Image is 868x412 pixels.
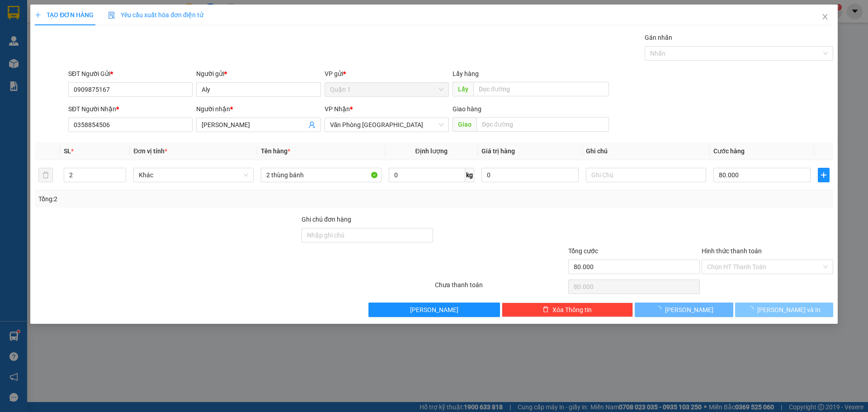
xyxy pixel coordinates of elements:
span: Giao [453,117,476,132]
img: logo.jpg [5,5,36,36]
span: Quận 1 [330,83,443,96]
button: [PERSON_NAME] và In [735,303,833,317]
span: loading [655,306,665,313]
input: Dọc đường [473,82,609,96]
li: Bình Minh Tải [5,5,131,22]
span: plus [35,12,41,18]
span: SL [64,147,71,155]
div: SĐT Người Gửi [68,69,193,79]
li: VP [GEOGRAPHIC_DATA] [5,38,62,68]
input: VD: Bàn, Ghế [261,168,381,182]
span: Giá trị hàng [481,147,515,155]
button: plus [818,168,830,182]
span: Giao hàng [453,105,481,113]
div: SĐT Người Nhận [68,104,193,114]
div: Người nhận [196,104,321,114]
span: [PERSON_NAME] và In [757,305,821,315]
span: plus [818,171,829,179]
span: delete [542,306,549,313]
label: Hình thức thanh toán [702,247,762,255]
span: close [821,13,829,20]
div: Chưa thanh toán [434,280,567,296]
li: VP [GEOGRAPHIC_DATA] [62,38,120,68]
span: Yêu cầu xuất hóa đơn điện tử [108,11,203,19]
button: [PERSON_NAME] [635,303,733,317]
input: Ghi chú đơn hàng [302,228,433,242]
span: Khác [139,168,248,182]
span: Cước hàng [713,147,745,155]
img: icon [108,12,115,19]
input: Ghi Chú [586,168,706,182]
span: loading [747,306,757,313]
span: Tên hàng [261,147,290,155]
button: [PERSON_NAME] [368,303,500,317]
span: Định lượng [415,147,448,155]
span: [PERSON_NAME] [410,305,458,315]
input: Dọc đường [476,117,609,132]
span: Lấy hàng [453,70,479,77]
span: VP Nhận [325,105,350,113]
label: Ghi chú đơn hàng [302,216,351,223]
span: kg [465,168,474,182]
span: Đơn vị tính [133,147,167,155]
div: VP gửi [325,69,449,79]
div: Tổng: 2 [38,194,335,204]
input: 0 [481,168,579,182]
label: Gán nhãn [645,34,672,41]
span: Lấy [453,82,473,96]
span: TẠO ĐƠN HÀNG [35,11,94,19]
span: user-add [308,121,316,128]
div: Người gửi [196,69,321,79]
span: Tổng cước [568,247,598,255]
button: Close [812,5,838,30]
th: Ghi chú [582,142,710,160]
button: deleteXóa Thông tin [502,303,633,317]
span: Văn Phòng Đà Lạt [330,118,443,132]
span: [PERSON_NAME] [665,305,713,315]
button: delete [38,168,53,182]
span: Xóa Thông tin [552,305,592,315]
